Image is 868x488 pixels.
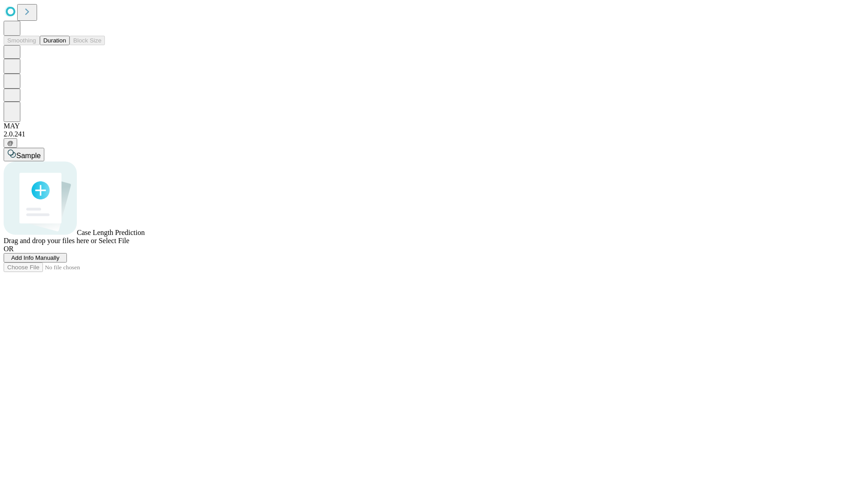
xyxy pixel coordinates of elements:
[40,36,70,45] button: Duration
[4,138,17,148] button: @
[4,253,67,263] button: Add Info Manually
[4,122,864,130] div: MAY
[4,36,40,45] button: Smoothing
[7,140,14,146] span: @
[70,36,105,45] button: Block Size
[4,245,14,253] span: OR
[99,237,129,244] span: Select File
[77,229,145,236] span: Case Length Prediction
[4,130,864,138] div: 2.0.241
[11,254,60,261] span: Add Info Manually
[16,152,41,160] span: Sample
[4,237,97,244] span: Drag and drop your files here or
[4,148,44,161] button: Sample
